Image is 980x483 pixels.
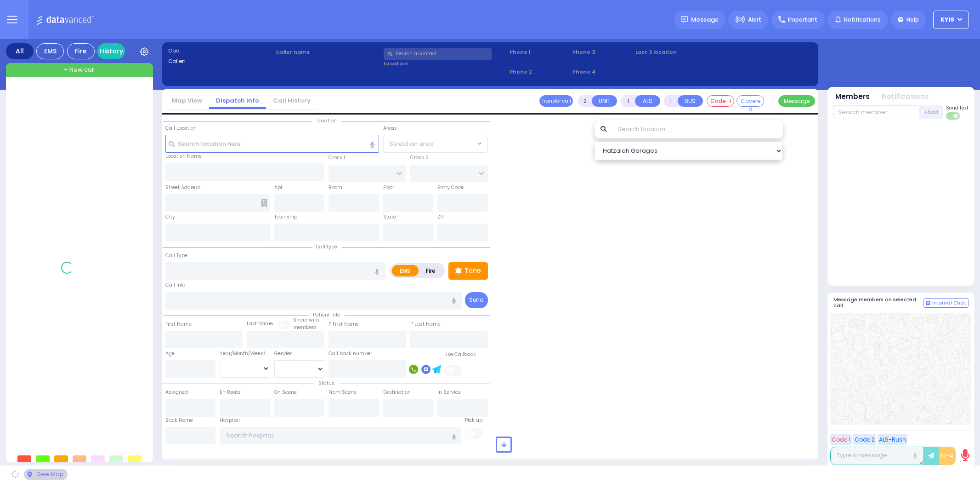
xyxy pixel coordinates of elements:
label: In Service [437,389,461,396]
label: Call Location [165,125,197,132]
small: Share with [293,316,319,323]
span: members [293,324,317,331]
input: Search a contact [384,48,492,60]
span: Phone 1 [510,48,569,56]
button: Message [778,95,815,107]
label: Call back number [329,350,372,357]
span: Other building occupants [261,199,267,207]
a: Dispatch info [209,96,266,105]
label: Hospital [220,417,240,424]
button: UNIT [592,95,617,107]
button: Notifications [882,92,929,102]
span: Notifications [844,16,881,24]
input: Search hospital [220,427,461,444]
div: See map [24,469,67,480]
label: Cad: [168,47,273,55]
button: Transfer call [539,95,573,107]
button: Code 1 [830,434,852,445]
label: EMS [392,265,419,276]
span: Status [314,380,339,387]
div: Fire [67,43,95,59]
label: Last Name [247,320,273,328]
label: First Name [165,321,192,328]
button: Covered [736,95,764,107]
label: Destination [383,389,411,396]
label: Back Home [165,417,193,424]
button: Internal Chat [923,298,969,308]
button: Code 2 [853,434,876,445]
button: Send [465,292,488,308]
h5: Message members on selected call [833,297,923,309]
button: ALS-Rush [878,434,907,445]
label: ZIP [437,213,444,221]
input: Search location [612,120,782,138]
label: On Scene [274,389,297,396]
label: Location [384,60,506,68]
span: Phone 3 [572,48,632,56]
a: Map View [165,96,209,105]
button: ALS [635,95,660,107]
label: P First Name [329,321,359,328]
label: Caller: [168,57,273,65]
button: Members [835,92,870,102]
p: Tone [465,266,481,276]
span: Help [906,16,919,24]
input: Search location here [165,135,379,152]
label: Pick up [465,417,482,424]
button: KY18 [933,11,969,29]
label: Room [329,184,342,191]
label: Gender [274,350,292,357]
span: Important [788,16,817,24]
span: Patient info [308,311,345,318]
label: En Route [220,389,241,396]
div: Year/Month/Week/Day [220,350,270,357]
label: P Last Name [410,321,441,328]
button: BUS [678,95,703,107]
span: Location [312,117,341,124]
span: Alert [748,16,761,24]
span: KY18 [940,16,954,24]
label: Cross 1 [329,154,345,161]
img: Logo [36,14,97,25]
a: Call History [266,96,317,105]
span: Select an area [390,139,434,149]
label: Floor [383,184,394,191]
span: Internal Chat [932,300,966,306]
input: Search member [833,105,919,119]
label: Fire [418,265,444,276]
label: Entry Code [437,184,464,191]
label: Location Name [165,153,202,160]
label: Use Callback [444,351,476,358]
span: Call type [312,243,342,250]
span: Message [691,15,719,24]
label: From Scene [329,389,357,396]
img: comment-alt.png [926,301,930,306]
label: Turn off text [946,111,961,121]
label: Call Type [165,252,187,259]
div: All [6,43,34,59]
label: State [383,213,396,221]
span: Send text [946,104,969,111]
img: message.svg [681,16,688,23]
label: Areas [383,125,397,132]
span: Phone 4 [572,68,632,76]
label: Age [165,350,175,357]
label: Assigned [165,389,188,396]
span: + New call [64,65,95,75]
div: EMS [36,43,64,59]
a: History [97,43,125,59]
label: Caller name [276,48,380,56]
label: Last 3 location [635,48,724,56]
label: Call Info [165,282,185,289]
span: Phone 2 [510,68,569,76]
button: Code-1 [707,95,734,107]
label: Township [274,213,297,221]
label: Cross 2 [410,154,429,161]
label: City [165,213,175,221]
label: Street Address [165,184,201,191]
label: Apt [274,184,283,191]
